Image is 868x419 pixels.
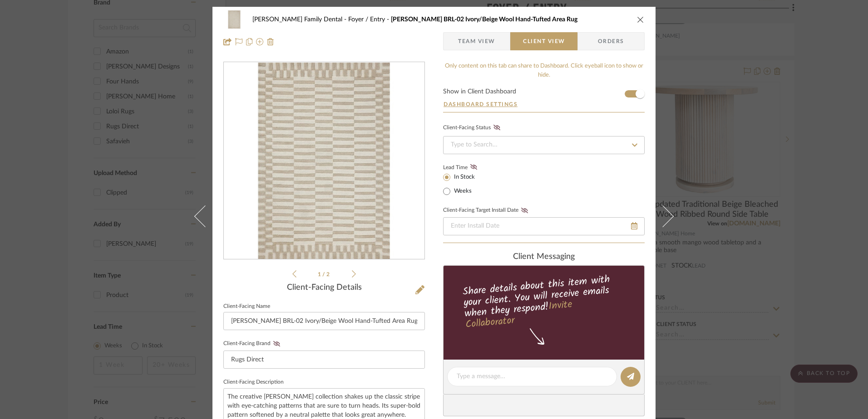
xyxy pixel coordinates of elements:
[452,187,472,195] label: Weeks
[326,272,331,277] span: 2
[523,32,565,50] span: Client View
[518,207,531,214] button: Client-Facing Target Install Date
[636,15,645,24] button: close
[318,272,322,277] span: 1
[348,16,391,23] span: Foyer / Entry
[223,283,425,293] div: Client-Facing Details
[443,171,490,197] mat-radio-group: Select item type
[223,312,425,330] input: Enter Client-Facing Item Name
[443,62,645,79] div: Only content on this tab can share to Dashboard. Click eyeball icon to show or hide.
[226,63,423,259] img: 960f3a64-89ff-4d96-9b32-1e3f772b45ea_436x436.jpg
[223,304,270,309] label: Client-Facing Name
[468,163,480,172] button: Lead Time
[252,16,348,23] span: [PERSON_NAME] Family Dental
[267,38,274,45] img: Remove from project
[443,123,503,132] div: Client-Facing Status
[223,380,284,385] label: Client-Facing Description
[443,136,645,154] input: Type to Search…
[224,63,424,259] div: 0
[443,100,518,108] button: Dashboard Settings
[452,173,475,181] label: In Stock
[443,163,490,171] label: Lead Time
[322,272,326,277] span: /
[443,217,645,235] input: Enter Install Date
[442,272,646,332] div: Share details about this item with your client. You will receive emails when they respond!
[223,351,425,369] input: Enter Client-Facing Brand
[223,341,283,347] label: Client-Facing Brand
[443,252,645,262] div: client Messaging
[223,10,245,29] img: 960f3a64-89ff-4d96-9b32-1e3f772b45ea_48x40.jpg
[588,32,634,50] span: Orders
[391,16,577,23] span: [PERSON_NAME] BRL-02 Ivory/Beige Wool Hand-Tufted Area Rug
[443,207,531,214] label: Client-Facing Target Install Date
[271,341,283,347] button: Client-Facing Brand
[458,32,495,50] span: Team View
